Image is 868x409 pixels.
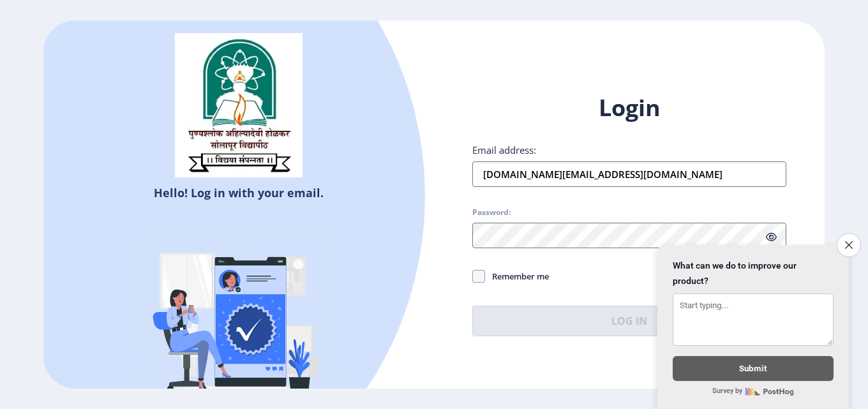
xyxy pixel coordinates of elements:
[472,161,786,187] input: Email address
[175,33,303,177] img: sulogo.png
[472,144,536,156] label: Email address:
[472,306,786,336] button: Log In
[472,207,511,218] label: Password:
[472,93,786,123] h1: Login
[485,269,549,284] span: Remember me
